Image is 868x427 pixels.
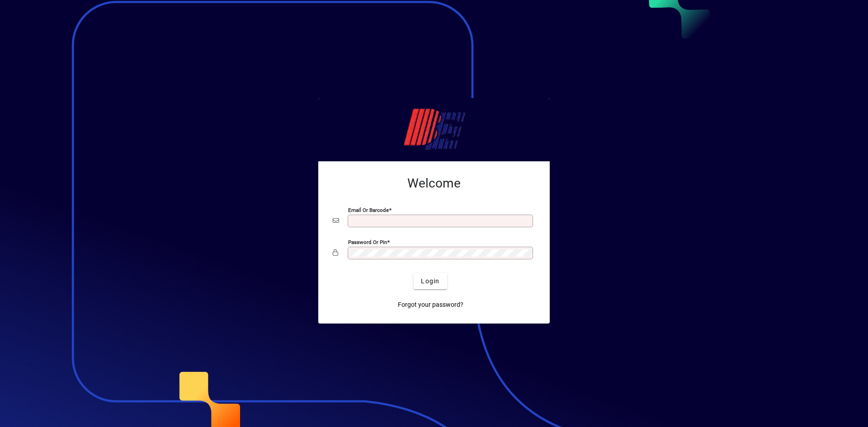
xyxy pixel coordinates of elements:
span: Forgot your password? [398,300,463,310]
mat-label: Password or Pin [348,239,387,245]
h2: Welcome [333,176,535,191]
a: Forgot your password? [394,296,467,313]
mat-label: Email or Barcode [348,207,389,213]
span: Login [421,277,439,286]
button: Login [414,273,447,289]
